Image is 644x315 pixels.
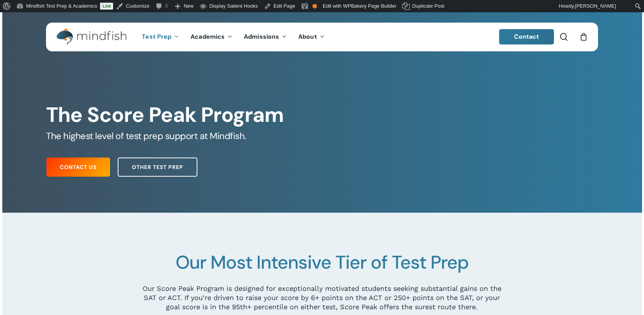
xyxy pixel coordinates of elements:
[136,34,185,40] a: Test Prep
[579,33,588,41] a: Cart
[140,284,504,312] p: Our Score Peak Program is designed for exceptionally motivated students seeking substantial gains...
[185,34,238,40] a: Academics
[46,157,110,177] a: Contact Us
[298,33,317,41] span: About
[46,23,598,51] header: Main Menu
[100,3,113,10] a: Live
[142,33,171,41] span: Test Prep
[575,3,616,9] span: [PERSON_NAME]
[499,29,554,44] a: Contact
[136,23,330,51] nav: Main Menu
[514,33,539,41] span: Contact
[244,33,279,41] span: Admissions
[176,250,468,274] span: Our Most Intensive Tier of Test Prep
[238,34,292,40] a: Admissions
[46,103,598,127] h1: The Score Peak Program
[132,163,183,171] span: Other Test Prep
[118,157,197,177] a: Other Test Prep
[292,34,330,40] a: About
[191,33,225,41] span: Academics
[312,4,317,8] div: OK
[60,163,97,171] span: Contact Us
[46,130,598,142] h5: The highest level of test prep support at Mindfish.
